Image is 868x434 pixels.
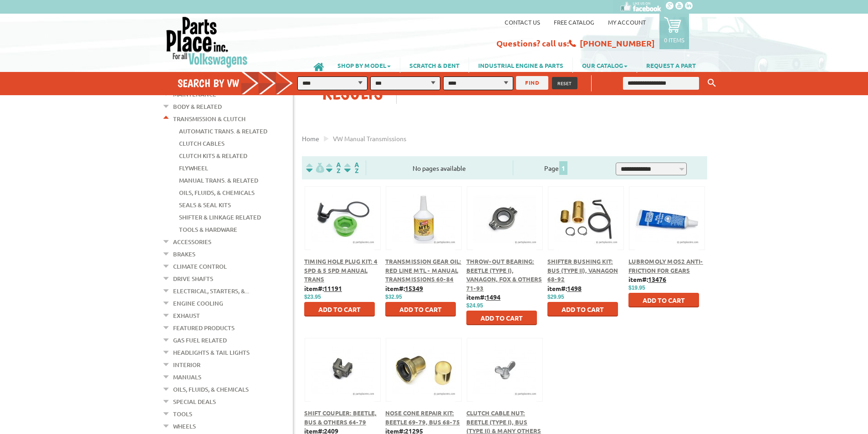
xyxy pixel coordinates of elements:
a: OUR CATALOG [573,57,637,73]
span: $32.95 [385,294,402,300]
a: Manual Trans. & Related [179,174,258,186]
span: $24.95 [466,302,483,309]
b: item#: [466,293,500,301]
span: VW manual transmissions [333,134,406,143]
button: Add to Cart [385,302,456,317]
a: SHOP BY MODEL [328,57,400,73]
span: $29.95 [547,294,564,300]
a: Home [302,134,319,143]
button: Add to Cart [304,302,375,317]
u: 11191 [324,284,342,292]
a: Wheels [173,420,196,432]
span: $23.95 [304,294,321,300]
a: Accessories [173,236,211,248]
button: Add to Cart [628,293,699,307]
a: Timing Hole Plug Kit: 4 Spd & 5 Spd Manual Trans [304,257,378,283]
img: Parts Place Inc! [165,16,249,68]
a: Oils, Fluids, & Chemicals [173,383,249,395]
a: SCRATCH & DENT [400,57,469,73]
a: My Account [608,18,646,26]
b: item#: [628,275,666,283]
a: Engine Cooling [173,297,223,309]
b: item#: [547,284,582,292]
a: Shifter & Linkage Related [179,211,261,223]
b: item#: [385,284,423,292]
div: No pages available [366,163,513,173]
a: LubroMoly MoS2 Anti-Friction for Gears [628,257,703,274]
a: Body & Related [173,101,222,112]
a: Clutch Kits & Related [179,150,247,162]
a: Clutch Cables [179,138,225,149]
button: FIND [516,76,548,90]
a: Transmission Gear Oil: Red Line MTL - Manual Transmissions 60-84 [385,257,461,283]
a: Tools [173,408,192,420]
u: 1494 [486,293,500,301]
span: $19.95 [628,285,645,291]
a: Drive Shafts [173,273,213,285]
a: Manuals [173,371,201,383]
u: 15349 [405,284,423,292]
a: Transmission & Clutch [173,113,245,125]
span: Add to Cart [562,305,604,313]
button: Keyword Search [705,76,719,91]
a: Interior [173,359,200,371]
a: Free Catalog [554,18,594,26]
img: Sort by Headline [324,163,342,173]
button: Add to Cart [466,311,537,325]
span: Add to Cart [643,296,685,304]
b: item#: [304,284,342,292]
div: Page [513,160,600,175]
button: Add to Cart [547,302,618,317]
a: INDUSTRIAL ENGINE & PARTS [469,57,572,73]
img: Sort by Sales Rank [342,163,361,173]
a: REQUEST A PART [637,57,705,73]
u: 13476 [648,275,666,283]
p: 0 items [664,36,684,44]
span: Add to Cart [399,305,442,313]
a: Seals & Seal Kits [179,199,231,211]
a: Exhaust [173,310,200,322]
a: Featured Products [173,322,235,334]
a: Brakes [173,248,195,260]
img: filterpricelow.svg [306,163,324,173]
span: RESET [557,80,572,87]
button: RESET [552,77,577,89]
a: Climate Control [173,260,227,272]
a: Oils, Fluids, & Chemicals [179,187,255,199]
span: 1 [559,161,567,175]
a: Headlights & Tail Lights [173,347,250,358]
a: Tools & Hardware [179,224,237,235]
a: Flywheel [179,162,208,174]
a: Gas Fuel Related [173,334,227,346]
a: Nose Cone Repair Kit: Beetle 69-79, Bus 68-75 [385,409,460,426]
a: Automatic Trans. & Related [179,125,267,137]
span: Add to Cart [318,305,361,313]
a: 0 items [659,14,689,49]
a: Shifter Bushing Kit: Bus (Type II), Vanagon 68-92 [547,257,618,283]
a: Shift Coupler: Beetle, Bus & Others 64-79 [304,409,377,426]
u: 1498 [567,284,582,292]
h4: Search by VW [178,77,302,90]
a: Contact us [505,18,540,26]
span: Add to Cart [480,314,523,322]
a: Special Deals [173,396,216,408]
a: Throw-out Bearing: Beetle (Type I), Vanagon, Fox & Others 71-93 [466,257,542,292]
a: Electrical, Starters, &... [173,285,249,297]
